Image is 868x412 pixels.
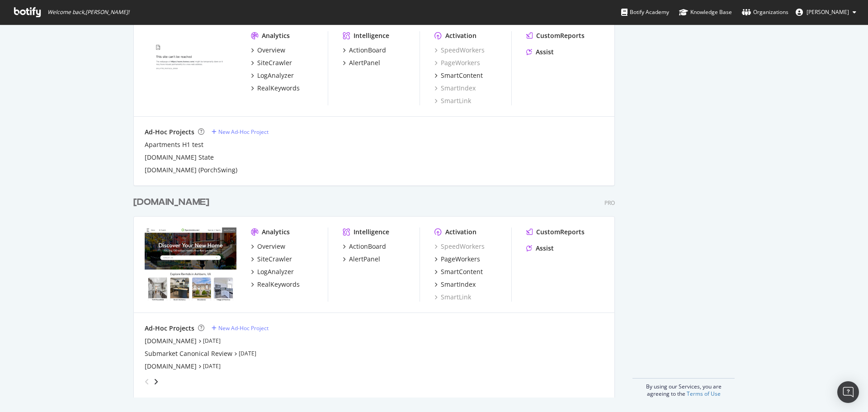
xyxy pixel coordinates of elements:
a: Terms of Use [687,390,721,398]
a: SpeedWorkers [434,46,485,55]
div: SmartIndex [441,280,476,289]
a: AlertPanel [343,58,380,67]
div: SiteCrawler [257,58,292,67]
div: New Ad-Hoc Project [218,324,269,332]
div: ActionBoard [349,242,386,251]
div: Intelligence [354,31,389,40]
div: angle-right [153,377,159,386]
div: SmartContent [441,267,483,276]
a: SmartContent [434,267,483,276]
a: PageWorkers [434,255,480,264]
a: SmartIndex [434,84,476,93]
a: [DOMAIN_NAME] State [145,153,214,162]
a: CustomReports [526,31,585,40]
a: SmartLink [434,96,471,105]
span: Welcome back, [PERSON_NAME] ! [47,9,129,16]
div: Botify Academy [621,8,669,17]
a: Apartments H1 test [145,140,203,149]
div: Knowledge Base [679,8,732,17]
img: apartments.com [145,227,236,301]
a: New Ad-Hoc Project [212,128,269,136]
a: RealKeywords [251,280,300,289]
div: SmartContent [441,71,483,80]
div: SiteCrawler [257,255,292,264]
div: Analytics [262,227,290,237]
a: [DATE] [203,362,221,370]
a: SiteCrawler [251,255,292,264]
div: Organizations [742,8,788,17]
div: RealKeywords [257,84,300,93]
div: Activation [445,227,476,237]
div: Open Intercom Messenger [837,381,859,403]
div: LogAnalyzer [257,267,294,276]
a: Assist [526,47,554,57]
a: [DOMAIN_NAME] [145,336,197,346]
a: SmartLink [434,293,471,302]
a: [DATE] [239,350,256,357]
div: Overview [257,46,285,55]
a: AlertPanel [343,255,380,264]
a: SmartContent [434,71,483,80]
div: Intelligence [354,227,389,237]
a: Assist [526,244,554,253]
div: LogAnalyzer [257,71,294,80]
a: SiteCrawler [251,58,292,67]
div: ActionBoard [349,46,386,55]
div: PageWorkers [441,255,480,264]
div: CustomReports [536,31,585,40]
div: Pro [604,199,615,207]
div: RealKeywords [257,280,300,289]
div: Ad-Hoc Projects [145,324,194,333]
div: Assist [536,47,554,57]
div: [DOMAIN_NAME] [133,196,209,209]
div: By using our Services, you are agreeing to the [632,378,735,398]
a: ActionBoard [343,46,386,55]
a: [DOMAIN_NAME] (PorchSwing) [145,166,237,175]
a: [DATE] [203,337,221,345]
div: angle-left [141,374,153,389]
div: CustomReports [536,227,585,237]
div: AlertPanel [349,255,380,264]
a: Overview [251,242,285,251]
a: ActionBoard [343,242,386,251]
a: LogAnalyzer [251,71,294,80]
div: Activation [445,31,476,40]
a: [DOMAIN_NAME] [145,362,197,371]
img: www.homes.com [145,31,236,104]
div: New Ad-Hoc Project [218,128,269,136]
a: SpeedWorkers [434,242,485,251]
div: Analytics [262,31,290,40]
a: Submarket Canonical Review [145,349,232,358]
div: Ad-Hoc Projects [145,128,194,137]
a: Overview [251,46,285,55]
a: RealKeywords [251,84,300,93]
a: New Ad-Hoc Project [212,324,269,332]
a: CustomReports [526,227,585,237]
a: SmartIndex [434,280,476,289]
button: [PERSON_NAME] [788,5,863,19]
a: [DOMAIN_NAME] [133,196,213,209]
a: LogAnalyzer [251,267,294,276]
div: Assist [536,244,554,253]
div: Overview [257,242,285,251]
span: Sharon Livsey [807,8,849,16]
a: PageWorkers [434,58,480,67]
div: AlertPanel [349,58,380,67]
